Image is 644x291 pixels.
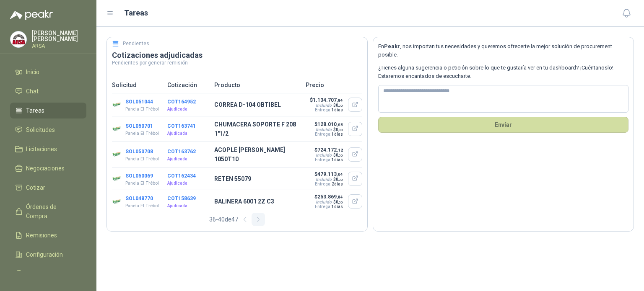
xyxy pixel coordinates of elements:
[26,87,39,96] span: Chat
[112,50,362,60] h3: Cotizaciones adjudicadas
[26,67,39,77] span: Inicio
[26,250,63,259] span: Configuración
[336,177,343,182] span: 0
[316,127,332,132] div: Incluido
[10,160,86,176] a: Negociaciones
[338,154,343,157] span: ,00
[112,80,162,90] p: Solicitud
[112,149,122,160] img: Company Logo
[26,164,65,173] span: Negociaciones
[26,125,55,134] span: Solicitudes
[314,182,343,186] p: Entrega:
[125,149,153,155] button: SOL050708
[338,201,343,204] span: ,00
[314,194,343,200] p: $
[333,127,343,132] span: $
[125,173,153,179] button: SOL050069
[167,106,209,113] p: Ajudicada
[317,194,343,200] span: 253.869
[112,124,122,134] img: Company Logo
[10,103,86,118] a: Tareas
[310,108,343,112] p: Entrega:
[314,121,343,127] p: $
[125,123,153,129] button: SOL050701
[167,173,196,179] button: COT162434
[378,42,628,59] p: En , nos importan tus necesidades y queremos ofrecerte la mejor solución de procurement posible.
[336,153,343,157] span: 0
[317,121,343,127] span: 128.010
[316,177,332,182] div: Incluido
[10,83,86,99] a: Chat
[10,180,86,196] a: Cotizar
[125,156,159,162] p: Panela El Trébol
[10,227,86,243] a: Remisiones
[10,31,26,47] img: Company Logo
[112,100,122,110] img: Company Logo
[384,43,400,49] b: Peakr
[214,100,301,109] p: CORREA D-104 OBTIBEL
[337,148,343,152] span: ,12
[125,99,153,105] button: SOL051044
[313,97,343,103] span: 1.134.707
[167,180,209,187] p: Ajudicada
[26,106,44,115] span: Tareas
[332,204,343,209] span: 1 días
[336,127,343,132] span: 0
[332,108,343,112] span: 1 días
[337,172,343,177] span: ,04
[10,64,86,80] a: Inicio
[112,174,122,184] img: Company Logo
[378,117,628,133] button: Envíar
[26,202,78,221] span: Órdenes de Compra
[338,178,343,182] span: ,00
[167,80,209,90] p: Cotización
[378,64,628,81] p: ¿Tienes alguna sugerencia o petición sobre lo que te gustaría ver en tu dashboard? ¡Cuéntanoslo! ...
[317,171,343,177] span: 479.113
[26,144,57,154] span: Licitaciones
[337,195,343,199] span: ,84
[214,197,301,206] p: BALINERA 6001 2Z C3
[332,157,343,162] span: 1 días
[124,7,148,19] h1: Tareas
[125,106,159,113] p: Panela El Trébol
[125,180,159,187] p: Panela El Trébol
[125,203,159,209] p: Panela El Trébol
[10,199,86,224] a: Órdenes de Compra
[125,196,153,201] button: SOL048770
[314,171,343,177] p: $
[32,44,86,49] p: ARSA
[167,123,196,129] button: COT163741
[10,247,86,263] a: Configuración
[316,200,332,204] div: Incluido
[10,122,86,138] a: Solicitudes
[214,120,301,138] p: CHUMACERA SOPORTE F 208 1"1/2
[332,182,343,186] span: 2 días
[333,177,343,182] span: $
[209,213,265,226] div: 36 - 40 de 47
[316,153,332,157] div: Incluido
[310,97,343,103] p: $
[314,132,343,136] p: Entrega:
[314,204,343,209] p: Entrega:
[214,145,301,164] p: ACOPLE [PERSON_NAME] 1050T10
[306,80,362,90] p: Precio
[10,10,53,20] img: Logo peakr
[112,196,122,206] img: Company Logo
[167,156,209,162] p: Ajudicada
[214,174,301,183] p: RETEN 55079
[10,141,86,157] a: Licitaciones
[337,122,343,127] span: ,68
[332,132,343,136] span: 1 días
[167,149,196,155] button: COT163762
[337,98,343,103] span: ,84
[338,104,343,108] span: ,00
[336,200,343,204] span: 0
[338,128,343,132] span: ,00
[125,130,159,137] p: Panela El Trébol
[314,147,343,153] p: $
[333,153,343,157] span: $
[32,30,86,42] p: [PERSON_NAME] [PERSON_NAME]
[336,103,343,108] span: 0
[314,157,343,162] p: Entrega:
[167,196,196,201] button: COT158639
